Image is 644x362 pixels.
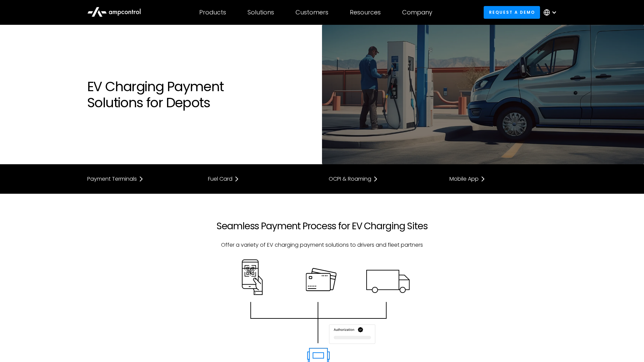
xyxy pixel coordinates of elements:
[208,175,315,183] a: Fuel Card
[87,78,315,111] h1: EV Charging Payment Solutions for Depots
[402,9,432,16] div: Company
[449,176,479,182] div: Mobile App
[199,9,226,16] div: Products
[87,175,195,183] a: Payment Terminals
[329,175,436,183] a: OCPI & Roaming
[208,241,436,249] p: Offer a variety of EV charging payment solutions to drivers and fleet partners
[484,6,540,18] a: Request a demo
[296,9,328,16] div: Customers
[350,9,381,16] div: Resources
[322,25,644,164] img: Software for EV Charging Payment Management for Fleet Fleets
[449,175,557,183] a: Mobile App
[329,176,371,182] div: OCPI & Roaming
[208,176,232,182] div: Fuel Card
[87,176,137,182] div: Payment Terminals
[248,9,274,16] div: Solutions
[208,221,436,232] h2: Seamless Payment Process for EV Charging Sites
